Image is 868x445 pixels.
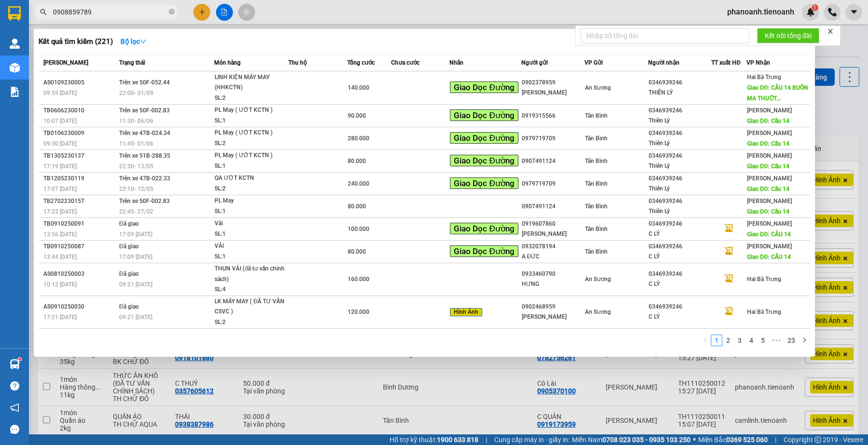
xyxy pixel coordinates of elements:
[119,231,152,238] span: 17:09 [DATE]
[649,269,711,279] div: 0346939246
[215,218,287,229] div: Vải
[10,403,19,412] span: notification
[769,335,784,346] li: Next 5 Pages
[119,254,152,260] span: 17:09 [DATE]
[348,309,369,315] span: 120.000
[348,226,369,232] span: 100.000
[747,84,808,102] span: Giao DĐ: CẦU 14 BUÔN MA THUỘT...
[119,270,139,277] span: Đã giao
[119,90,153,96] span: 22:00 - 01/09
[43,186,77,192] span: 17:07 [DATE]
[522,134,584,144] div: 0979719709
[169,9,175,14] span: close-circle
[43,151,116,161] div: TB1305230137
[522,229,584,239] div: [PERSON_NAME]
[747,186,789,192] span: Giao DĐ: Cầu 14
[585,226,608,232] span: Tân Bình
[747,276,781,283] span: Hai Bà Trưng
[43,78,116,88] div: AS0109230005
[522,179,584,189] div: 0979719709
[734,335,745,346] a: 3
[746,335,757,346] li: 4
[348,112,366,119] span: 90.000
[43,242,116,252] div: TB0910250087
[450,177,518,189] span: Giao Dọc Đường
[18,358,21,361] sup: 1
[585,276,611,283] span: An Sương
[747,140,789,147] span: Giao DĐ: Cầu 14
[215,138,287,149] div: SL: 2
[348,276,369,283] span: 160.000
[785,335,798,346] a: 23
[215,317,287,328] div: SL: 2
[649,151,711,161] div: 0346939246
[522,252,584,262] div: A ĐỨC
[521,59,548,66] span: Người gửi
[747,118,789,124] span: Giao DĐ: Cầu 14
[649,206,711,216] div: Thiên Lý
[649,252,711,262] div: C LÝ
[769,335,784,346] span: •••
[747,243,792,250] span: [PERSON_NAME]
[43,269,116,279] div: AS0810250003
[43,219,116,229] div: TB0910250091
[757,335,769,346] li: 5
[799,335,810,346] button: right
[699,335,711,346] li: Previous Page
[649,116,711,126] div: Thiên Lý
[649,302,711,312] div: 0346939246
[522,269,584,279] div: 0933460790
[522,302,584,312] div: 0902468959
[747,220,792,227] span: [PERSON_NAME]
[585,180,608,187] span: Tân Bình
[649,279,711,289] div: C LÝ
[119,208,153,215] span: 22:45 - 27/02
[140,38,147,45] span: down
[215,116,287,126] div: SL: 1
[43,163,77,170] span: 17:19 [DATE]
[711,335,722,346] li: 1
[215,252,287,262] div: SL: 1
[40,9,47,15] span: search
[215,128,287,138] div: PL May ( ƯỚT KCTN )
[43,314,77,321] span: 17:21 [DATE]
[43,254,77,260] span: 13:44 [DATE]
[215,72,287,93] div: LINH KIỆN MÁY MAY (HHKCTN)
[747,198,792,204] span: [PERSON_NAME]
[215,105,287,116] div: PL May ( ƯỚT KCTN )
[747,130,792,136] span: [PERSON_NAME]
[801,337,807,343] span: right
[522,312,584,322] div: [PERSON_NAME]
[119,152,170,159] span: Trên xe 51B-288.35
[169,8,175,17] span: close-circle
[215,241,287,252] div: VẢI
[649,174,711,184] div: 0346939246
[43,302,116,312] div: AS0910250030
[747,254,791,260] span: Giao DĐ: CẦU 14
[649,242,711,252] div: 0346939246
[584,59,603,66] span: VP Gửi
[585,248,608,255] span: Tân Bình
[522,279,584,289] div: HƯNG
[215,284,287,295] div: SL: 4
[43,231,77,238] span: 13:56 [DATE]
[43,196,116,206] div: TB2702230157
[450,132,518,144] span: Giao Dọc Đường
[711,335,722,346] a: 1
[119,130,170,136] span: Trên xe 47B-024.34
[747,208,789,215] span: Giao DĐ: Cầu 14
[450,81,518,93] span: Giao Dọc Đường
[449,59,463,66] span: Nhãn
[522,78,584,88] div: 0902378959
[119,175,170,182] span: Trên xe 47B-022.33
[649,128,711,138] div: 0346939246
[649,184,711,194] div: Thiên Lý
[10,63,20,73] img: warehouse-icon
[121,38,147,45] strong: Bộ lọc
[649,88,711,98] div: THIÊN LÝ
[215,150,287,161] div: PL May ( ƯỚT KCTN )
[215,184,287,194] div: SL: 2
[348,180,369,187] span: 240.000
[119,59,145,66] span: Trạng thái
[746,59,770,66] span: VP Nhận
